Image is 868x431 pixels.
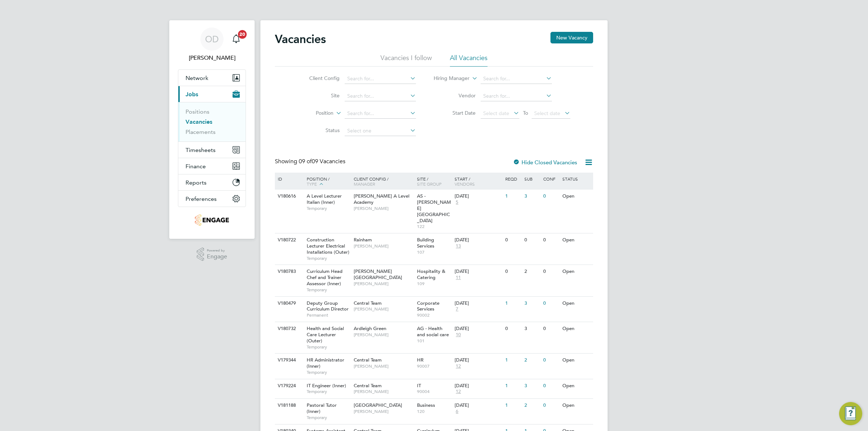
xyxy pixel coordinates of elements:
[380,54,432,67] li: Vacancies I follow
[345,109,416,119] input: Search for...
[450,54,488,67] li: All Vacancies
[276,233,301,247] div: V180722
[276,297,301,310] div: V180479
[186,118,212,125] a: Vacancies
[455,363,462,369] span: 12
[503,173,522,185] div: Reqd
[238,30,247,39] span: 20
[186,128,216,135] a: Placements
[275,158,347,165] div: Showing
[503,379,522,393] div: 1
[417,193,451,224] span: AS - [PERSON_NAME][GEOGRAPHIC_DATA]
[354,389,413,394] span: [PERSON_NAME]
[354,357,382,363] span: Central Team
[541,233,560,247] div: 0
[307,312,350,318] span: Permanent
[561,399,592,412] div: Open
[541,173,560,185] div: Conf
[523,265,541,278] div: 2
[276,354,301,367] div: V179344
[345,74,416,84] input: Search for...
[307,268,342,287] span: Curriculum Head Chef and Trainer Assessor (Inner)
[307,206,350,211] span: Temporary
[417,249,451,255] span: 107
[523,379,541,393] div: 3
[186,91,198,98] span: Jobs
[276,399,301,412] div: V181188
[307,357,344,369] span: HR Administrator (Inner)
[561,173,592,185] div: Status
[354,243,413,249] span: [PERSON_NAME]
[453,173,503,190] div: Start /
[521,108,530,118] span: To
[561,354,592,367] div: Open
[307,389,350,394] span: Temporary
[354,402,402,408] span: [GEOGRAPHIC_DATA]
[417,383,421,389] span: IT
[299,158,345,165] span: 09 Vacancies
[417,325,449,338] span: AG - Health and social care
[417,409,451,414] span: 120
[541,190,560,203] div: 0
[354,325,386,331] span: Ardleigh Green
[417,357,424,363] span: HR
[417,338,451,344] span: 101
[455,326,502,332] div: [DATE]
[207,254,227,260] span: Engage
[307,402,337,414] span: Pastoral Tutor (Inner)
[354,363,413,369] span: [PERSON_NAME]
[276,173,301,185] div: ID
[307,383,346,389] span: IT Engineer (Inner)
[354,193,409,205] span: [PERSON_NAME] A Level Academy
[169,20,255,239] nav: Main navigation
[503,354,522,367] div: 1
[178,174,246,190] button: Reports
[561,190,592,203] div: Open
[298,127,340,134] label: Status
[275,32,326,46] h2: Vacancies
[299,158,312,165] span: 09 of
[354,332,413,338] span: [PERSON_NAME]
[523,233,541,247] div: 0
[523,190,541,203] div: 3
[541,322,560,335] div: 0
[186,195,217,202] span: Preferences
[534,110,560,117] span: Select date
[455,409,459,415] span: 6
[455,275,462,281] span: 11
[455,306,459,312] span: 7
[307,415,350,421] span: Temporary
[354,206,413,211] span: [PERSON_NAME]
[428,75,469,82] label: Hiring Manager
[503,297,522,310] div: 1
[186,147,216,153] span: Timesheets
[481,74,552,84] input: Search for...
[523,322,541,335] div: 3
[195,214,229,226] img: jambo-logo-retina.png
[561,297,592,310] div: Open
[178,142,246,158] button: Timesheets
[541,399,560,412] div: 0
[455,269,502,275] div: [DATE]
[417,312,451,318] span: 90002
[417,300,439,312] span: Corporate Services
[178,70,246,86] button: Network
[513,159,577,166] label: Hide Closed Vacancies
[307,193,342,205] span: A Level Lecturer Italian (Inner)
[178,28,246,62] a: OD[PERSON_NAME]
[417,237,434,249] span: Building Services
[481,91,552,101] input: Search for...
[352,173,415,190] div: Client Config /
[455,332,462,338] span: 10
[503,265,522,278] div: 0
[307,237,349,255] span: Construction Lecturer Electrical Installations (Outer)
[354,237,372,243] span: Rainham
[839,402,862,425] button: Engage Resource Center
[523,354,541,367] div: 2
[354,383,382,389] span: Central Team
[178,214,246,226] a: Go to home page
[561,322,592,335] div: Open
[523,173,541,185] div: Sub
[417,281,451,287] span: 109
[178,191,246,207] button: Preferences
